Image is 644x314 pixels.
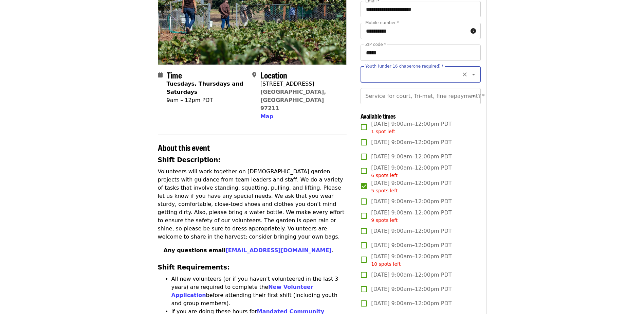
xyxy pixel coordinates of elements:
[371,197,452,206] span: [DATE] 9:00am–12:00pm PDT
[225,247,331,254] a: [EMAIL_ADDRESS][DOMAIN_NAME]
[371,173,398,178] span: 6 spots left
[361,45,480,61] input: ZIP code
[371,129,395,134] span: 1 spot left
[158,72,163,78] i: calendar icon
[371,120,452,135] span: [DATE] 9:00am–12:00pm PDT
[371,188,398,193] span: 5 spots left
[158,141,210,153] span: About this event
[158,168,347,241] p: Volunteers will work together on [DEMOGRAPHIC_DATA] garden projects with guidance from team leade...
[167,81,243,95] strong: Tuesdays, Thursdays and Saturdays
[371,241,452,249] span: [DATE] 9:00am–12:00pm PDT
[365,42,386,47] label: ZIP code
[371,138,452,146] span: [DATE] 9:00am–12:00pm PDT
[365,64,443,68] label: Youth (under 16 chaperone required)
[158,156,221,163] strong: Shift Description:
[361,1,480,17] input: Email
[171,284,313,298] a: New Volunteer Application
[371,261,401,267] span: 10 spots left
[371,299,452,308] span: [DATE] 9:00am–12:00pm PDT
[371,217,398,223] span: 9 spots left
[260,89,326,111] a: [GEOGRAPHIC_DATA], [GEOGRAPHIC_DATA] 97211
[158,264,230,271] strong: Shift Requirements:
[171,275,347,308] li: All new volunteers (or if you haven't volunteered in the last 3 years) are required to complete t...
[365,21,399,25] label: Mobile number
[167,69,182,81] span: Time
[361,23,467,39] input: Mobile number
[260,113,273,120] span: Map
[167,96,247,104] div: 9am – 12pm PDT
[164,247,332,254] strong: Any questions email
[469,91,478,101] button: Open
[371,227,452,235] span: [DATE] 9:00am–12:00pm PDT
[471,28,476,34] i: circle-info icon
[469,70,478,79] button: Open
[371,252,452,268] span: [DATE] 9:00am–12:00pm PDT
[371,164,452,179] span: [DATE] 9:00am–12:00pm PDT
[371,209,452,224] span: [DATE] 9:00am–12:00pm PDT
[164,246,347,255] p: .
[260,80,341,88] div: [STREET_ADDRESS]
[371,285,452,293] span: [DATE] 9:00am–12:00pm PDT
[371,153,452,161] span: [DATE] 9:00am–12:00pm PDT
[260,112,273,121] button: Map
[460,70,470,79] button: Clear
[260,69,287,81] span: Location
[252,72,256,78] i: map-marker-alt icon
[371,271,452,279] span: [DATE] 9:00am–12:00pm PDT
[361,111,396,120] span: Available times
[371,179,452,194] span: [DATE] 9:00am–12:00pm PDT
